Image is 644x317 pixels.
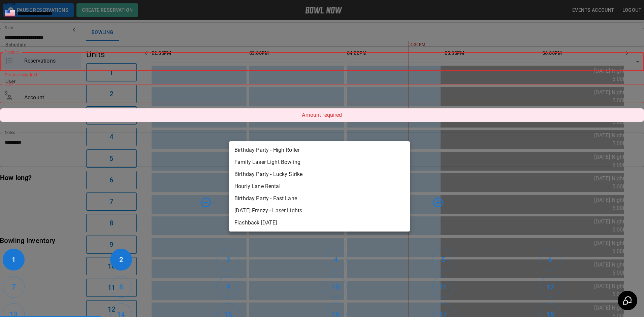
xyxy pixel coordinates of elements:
li: [DATE] Frenzy - Laser Lights [229,205,410,217]
li: Hourly Lane Rental [229,180,410,192]
li: Family Laser Light Bowling [229,156,410,168]
li: Birthday Party - High Roller [229,144,410,156]
li: Flashback [DATE] [229,217,410,229]
li: Birthday Party - Lucky Strike [229,168,410,180]
li: Birthday Party - Fast Lane [229,192,410,205]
